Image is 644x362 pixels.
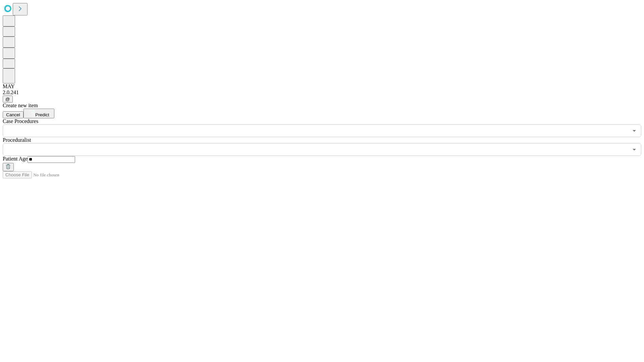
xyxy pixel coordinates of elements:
button: @ [3,96,13,103]
span: Predict [35,112,49,117]
div: 2.0.241 [3,89,641,96]
button: Cancel [3,111,23,118]
button: Predict [23,109,54,118]
span: @ [5,97,10,102]
div: MAY [3,83,641,89]
span: Cancel [6,112,20,117]
button: Open [630,145,639,154]
span: Proceduralist [3,137,31,143]
button: Open [630,126,639,135]
span: Scheduled Procedure [3,118,38,124]
span: Create new item [3,103,38,108]
span: Patient Age [3,156,28,162]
